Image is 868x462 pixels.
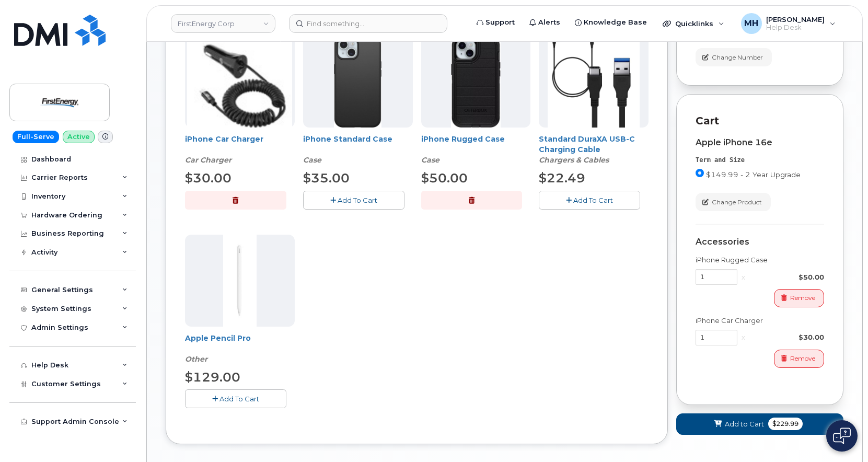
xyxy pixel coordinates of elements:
[185,134,295,165] div: iPhone Car Charger
[171,14,275,33] a: FirstEnergy Corp
[421,134,531,165] div: iPhone Rugged Case
[485,17,515,28] span: Support
[223,235,257,327] img: PencilPro.jpg
[749,332,824,342] div: $30.00
[334,36,381,128] img: Symmetry.jpg
[185,333,295,364] div: Apple Pencil Pro
[749,272,824,282] div: $50.00
[539,134,635,154] a: Standard DuraXA USB-C Charging Cable
[421,170,468,186] span: $50.00
[675,19,713,28] span: Quicklinks
[538,17,560,28] span: Alerts
[676,413,843,435] button: Add to Cart $229.99
[696,138,824,147] div: Apple iPhone 16e
[185,354,207,364] em: Other
[219,395,259,403] span: Add To Cart
[303,134,413,165] div: iPhone Standard Case
[338,196,377,204] span: Add To Cart
[696,169,704,177] input: $149.99 - 2 Year Upgrade
[573,196,613,204] span: Add To Cart
[539,191,640,209] button: Add To Cart
[421,134,505,144] a: iPhone Rugged Case
[539,134,649,165] div: Standard DuraXA USB-C Charging Cable
[568,12,654,33] a: Knowledge Base
[696,156,824,165] div: Term and Size
[696,48,772,66] button: Change Number
[696,316,824,326] div: iPhone Car Charger
[185,134,263,144] a: iPhone Car Charger
[734,13,843,34] div: Melissa Hoye
[185,155,232,165] em: Car Charger
[303,170,350,186] span: $35.00
[790,293,815,303] span: Remove
[185,333,251,343] a: Apple Pencil Pro
[696,113,824,129] p: Cart
[451,36,501,128] img: Defender.jpg
[712,198,762,207] span: Change Product
[185,170,232,186] span: $30.00
[289,14,447,33] input: Find something...
[696,237,824,247] div: Accessories
[706,170,801,179] span: $149.99 - 2 Year Upgrade
[187,36,292,128] img: iphonesecg.jpg
[548,36,640,128] img: ChargeCable.jpg
[303,191,404,209] button: Add To Cart
[469,12,522,33] a: Support
[737,332,749,342] div: x
[655,13,732,34] div: Quicklinks
[185,369,240,385] span: $129.00
[744,17,758,30] span: MH
[522,12,568,33] a: Alerts
[774,350,824,368] button: Remove
[303,155,321,165] em: Case
[696,255,824,265] div: iPhone Rugged Case
[737,272,749,282] div: x
[790,354,815,363] span: Remove
[421,155,439,165] em: Case
[539,155,609,165] em: Chargers & Cables
[303,134,392,144] a: iPhone Standard Case
[768,418,803,430] span: $229.99
[185,389,286,408] button: Add To Cart
[833,428,851,444] img: Open chat
[725,419,764,429] span: Add to Cart
[696,193,771,211] button: Change Product
[774,289,824,307] button: Remove
[712,53,763,62] span: Change Number
[766,15,825,24] span: [PERSON_NAME]
[539,170,585,186] span: $22.49
[584,17,647,28] span: Knowledge Base
[766,24,825,32] span: Help Desk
